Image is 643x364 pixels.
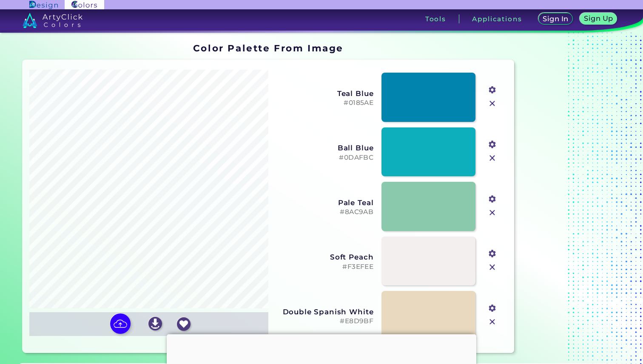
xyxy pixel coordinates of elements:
[274,144,373,152] h3: Ball Blue
[487,316,498,327] img: icon_close.svg
[148,317,162,330] img: icon_download_white.svg
[274,99,373,107] h5: #0185AE
[580,13,617,25] a: Sign Up
[274,198,373,207] h3: Pale Teal
[584,15,613,22] h5: Sign Up
[177,317,191,331] img: icon_favourite_white.svg
[543,15,568,22] h5: Sign In
[518,40,624,356] iframe: Advertisement
[487,207,498,218] img: icon_close.svg
[274,208,373,216] h5: #8AC9AB
[193,42,344,54] h1: Color Palette From Image
[274,154,373,162] h5: #0DAFBC
[29,1,58,9] img: ArtyClick Design logo
[487,262,498,273] img: icon_close.svg
[539,13,572,25] a: Sign In
[472,16,522,22] h3: Applications
[23,13,83,28] img: logo_artyclick_colors_white.svg
[487,98,498,109] img: icon_close.svg
[425,16,446,22] h3: Tools
[274,308,373,316] h3: Double Spanish White
[274,89,373,98] h3: Teal Blue
[110,313,131,334] img: icon picture
[487,152,498,164] img: icon_close.svg
[274,317,373,325] h5: #E8D9BF
[274,263,373,271] h5: #F3EFEE
[274,253,373,261] h3: Soft Peach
